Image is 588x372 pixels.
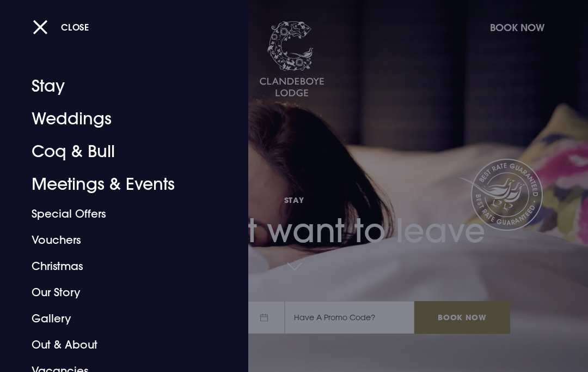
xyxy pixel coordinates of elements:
[32,227,202,253] a: Vouchers
[32,135,202,168] a: Coq & Bull
[32,305,202,332] a: Gallery
[32,332,202,358] a: Out & About
[32,103,202,135] a: Weddings
[32,253,202,279] a: Christmas
[32,201,202,227] a: Special Offers
[32,70,202,103] a: Stay
[32,168,202,201] a: Meetings & Events
[61,21,89,33] span: Close
[32,279,202,305] a: Our Story
[33,16,89,38] button: Close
